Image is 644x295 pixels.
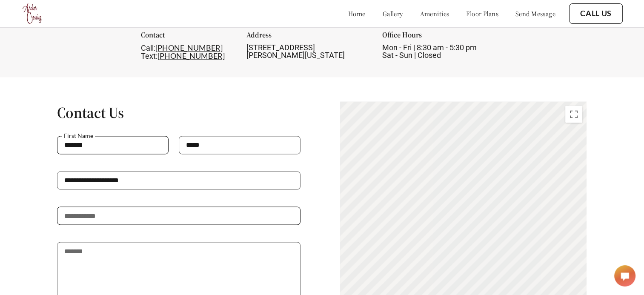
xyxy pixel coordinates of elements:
[157,51,225,60] a: [PHONE_NUMBER]
[569,3,623,24] button: Call Us
[382,31,503,44] div: Office Hours
[246,31,367,44] div: Address
[466,9,498,18] a: floor plans
[155,43,223,52] a: [PHONE_NUMBER]
[383,9,403,18] a: gallery
[57,103,301,122] h1: Contact Us
[141,43,155,52] span: Call:
[420,9,449,18] a: amenities
[348,9,366,18] a: home
[382,44,503,59] div: Mon - Fri | 8:30 am - 5:30 pm
[141,31,232,44] div: Contact
[580,9,612,18] a: Call Us
[21,2,44,25] img: logo.png
[382,51,441,60] span: Sat - Sun | Closed
[515,9,555,18] a: send message
[565,106,582,123] button: Toggle fullscreen view
[141,52,157,60] span: Text:
[246,44,367,59] div: [STREET_ADDRESS][PERSON_NAME][US_STATE]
